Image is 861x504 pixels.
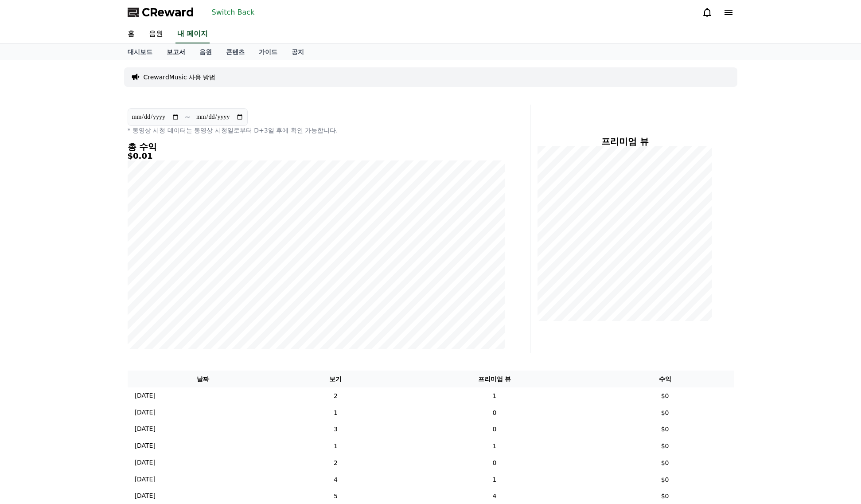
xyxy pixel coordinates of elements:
[284,44,311,60] a: 공지
[661,442,669,449] font: $0
[197,375,209,383] font: 날짜
[135,492,156,499] font: [DATE]
[144,73,216,82] a: CrewardMusic 사용 방법
[493,476,497,483] font: 1
[661,392,669,399] font: $0
[661,492,669,500] font: $0
[601,136,649,147] font: 프리미엄 뷰
[493,426,497,433] font: 0
[329,375,342,383] font: 보기
[144,74,216,81] font: CrewardMusic 사용 방법
[121,25,142,43] a: 홈
[121,44,160,60] a: 대시보드
[292,48,304,55] font: 공지
[212,8,255,16] font: Switch Back
[661,476,669,483] font: $0
[128,127,338,134] font: * 동영상 시청 데이터는 동영상 시청일로부터 D+3일 후에 확인 가능합니다.
[334,459,338,466] font: 2
[252,44,284,60] a: 가이드
[135,392,156,399] font: [DATE]
[135,476,156,483] font: [DATE]
[199,48,212,55] font: 음원
[128,5,194,20] a: CReward
[185,113,191,121] font: ~
[128,29,135,38] font: 홈
[135,459,156,466] font: [DATE]
[493,409,497,416] font: 0
[493,492,497,500] font: 4
[259,48,277,55] font: 가이드
[142,25,170,43] a: 음원
[219,44,252,60] a: 콘텐츠
[661,426,669,433] font: $0
[175,25,210,43] a: 내 페이지
[334,426,338,433] font: 3
[177,29,208,38] font: 내 페이지
[142,6,194,19] font: CReward
[160,44,192,60] a: 보고서
[659,375,671,383] font: 수익
[149,29,163,38] font: 음원
[334,492,338,500] font: 5
[135,442,156,449] font: [DATE]
[334,442,338,449] font: 1
[128,151,153,160] font: $0.01
[135,409,156,416] font: [DATE]
[128,141,157,152] font: 총 수익
[661,409,669,416] font: $0
[493,442,497,449] font: 1
[192,44,219,60] a: 음원
[128,48,152,55] font: 대시보드
[226,48,245,55] font: 콘텐츠
[478,375,511,383] font: 프리미엄 뷰
[135,425,156,432] font: [DATE]
[334,392,338,399] font: 2
[493,459,497,466] font: 0
[167,48,185,55] font: 보고서
[208,5,258,20] button: Switch Back
[334,476,338,483] font: 4
[493,392,497,399] font: 1
[334,409,338,416] font: 1
[661,459,669,466] font: $0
